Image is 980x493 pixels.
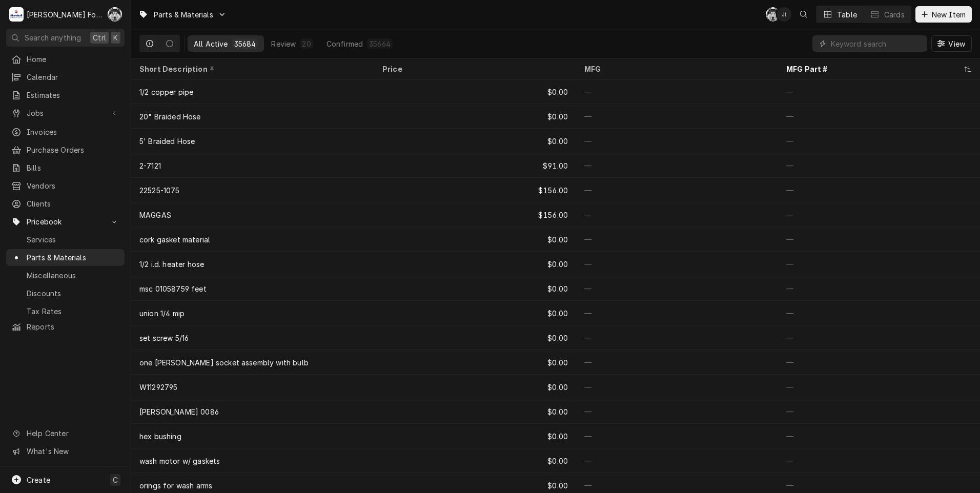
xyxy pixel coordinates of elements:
[777,7,791,22] div: Jeff Debigare (109)'s Avatar
[108,7,122,22] div: Chris Murphy (103)'s Avatar
[9,7,24,22] div: Marshall Food Equipment Service's Avatar
[778,104,980,129] div: —
[139,431,181,442] div: hex bushing
[576,153,778,178] div: —
[576,178,778,202] div: —
[27,198,119,209] span: Clients
[778,424,980,448] div: —
[576,252,778,276] div: —
[27,446,118,457] span: What's New
[139,87,193,97] div: 1/2 copper pipe
[6,69,125,86] a: Calendar
[584,64,768,74] div: MFG
[374,202,576,227] div: $156.00
[374,227,576,252] div: $0.00
[382,64,566,74] div: Price
[374,325,576,350] div: $0.00
[27,145,119,155] span: Purchase Orders
[27,234,119,245] span: Services
[778,448,980,473] div: —
[139,259,204,270] div: 1/2 i.d. heater hose
[930,9,968,20] span: New Item
[576,375,778,399] div: —
[113,475,118,485] span: C
[576,104,778,129] div: —
[374,153,576,178] div: $91.00
[27,252,119,263] span: Parts & Materials
[326,38,363,49] div: Confirmed
[139,283,207,294] div: msc 01058759 feet
[139,357,309,368] div: one [PERSON_NAME] socket assembly with bulb
[271,38,296,49] div: Review
[795,6,812,23] button: Open search
[27,108,104,118] span: Jobs
[915,6,972,23] button: New Item
[139,456,220,466] div: wash motor w/ gaskets
[6,159,125,176] a: Bills
[778,202,980,227] div: —
[837,9,857,20] div: Table
[576,301,778,325] div: —
[374,104,576,129] div: $0.00
[778,276,980,301] div: —
[766,7,780,22] div: C(
[884,9,905,20] div: Cards
[6,177,125,194] a: Vendors
[6,285,125,302] a: Discounts
[374,129,576,153] div: $0.00
[302,38,311,49] div: 20
[139,382,177,393] div: W11292795
[6,29,125,47] button: Search anythingCtrlK
[576,424,778,448] div: —
[369,38,391,49] div: 35664
[6,195,125,212] a: Clients
[113,32,118,43] span: K
[27,288,119,299] span: Discounts
[139,210,171,220] div: MAGGAS
[139,185,180,196] div: 22525-1075
[6,105,125,121] a: Go to Jobs
[93,32,106,43] span: Ctrl
[374,276,576,301] div: $0.00
[374,301,576,325] div: $0.00
[108,7,122,22] div: C(
[374,424,576,448] div: $0.00
[6,425,125,442] a: Go to Help Center
[139,406,219,417] div: [PERSON_NAME] 0086
[778,153,980,178] div: —
[6,318,125,335] a: Reports
[576,325,778,350] div: —
[778,227,980,252] div: —
[576,276,778,301] div: —
[27,306,119,317] span: Tax Rates
[777,7,791,22] div: J(
[154,9,213,20] span: Parts & Materials
[766,7,780,22] div: Chris Murphy (103)'s Avatar
[6,249,125,266] a: Parts & Materials
[374,79,576,104] div: $0.00
[27,54,119,65] span: Home
[27,127,119,137] span: Invoices
[139,480,212,491] div: orings for wash arms
[576,202,778,227] div: —
[778,178,980,202] div: —
[778,325,980,350] div: —
[778,79,980,104] div: —
[27,216,104,227] span: Pricebook
[139,333,189,343] div: set screw 5/16
[25,32,81,43] span: Search anything
[6,51,125,68] a: Home
[27,428,118,439] span: Help Center
[374,448,576,473] div: $0.00
[27,162,119,173] span: Bills
[576,399,778,424] div: —
[374,350,576,375] div: $0.00
[234,38,256,49] div: 35684
[27,270,119,281] span: Miscellaneous
[374,252,576,276] div: $0.00
[6,443,125,460] a: Go to What's New
[576,227,778,252] div: —
[374,178,576,202] div: $156.00
[6,267,125,284] a: Miscellaneous
[778,350,980,375] div: —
